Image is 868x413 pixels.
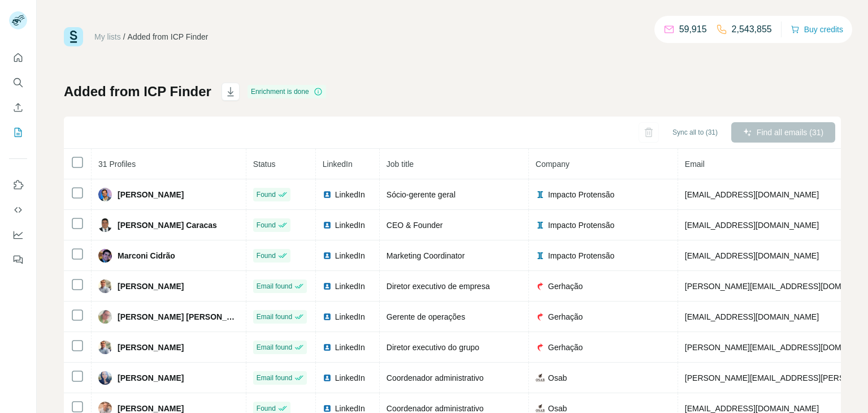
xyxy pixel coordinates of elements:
span: Marconi Cidrão [118,250,175,261]
img: company-logo [536,221,545,230]
span: Gerente de operações [387,312,465,321]
span: LinkedIn [335,342,365,353]
span: Status [253,160,276,169]
div: Enrichment is done [248,85,326,98]
span: Diretor executivo de empresa [387,282,490,291]
span: Email found [257,373,292,383]
img: company-logo [536,251,545,260]
span: Job title [387,160,414,169]
p: 2,543,855 [732,23,772,36]
span: Osab [548,372,567,384]
button: Sync all to (31) [665,124,726,141]
button: Feedback [9,249,27,270]
img: Avatar [98,218,112,232]
div: Added from ICP Finder [128,31,209,42]
button: Use Surfe on LinkedIn [9,175,27,195]
span: Company [536,160,570,169]
button: Search [9,72,27,93]
span: CEO & Founder [387,221,443,230]
img: company-logo [536,373,545,382]
img: Avatar [98,249,112,263]
span: Email [685,160,705,169]
button: My lists [9,122,27,143]
p: 59,915 [679,23,707,36]
span: Diretor executivo do grupo [387,343,479,352]
img: LinkedIn logo [323,312,332,321]
span: Found [257,190,276,200]
img: company-logo [536,282,545,291]
button: Buy credits [791,21,843,37]
span: LinkedIn [335,250,365,261]
span: Sync all to (31) [672,127,718,137]
span: Impacto Protensão [548,189,615,200]
span: [PERSON_NAME] [118,189,184,200]
span: Email found [257,342,292,352]
button: Enrich CSV [9,97,27,118]
span: [EMAIL_ADDRESS][DOMAIN_NAME] [685,312,819,321]
img: company-logo [536,343,545,352]
span: Coordenador administrativo [387,373,484,382]
span: [PERSON_NAME] [118,342,184,353]
span: LinkedIn [323,160,353,169]
img: LinkedIn logo [323,343,332,352]
img: company-logo [536,404,545,413]
span: LinkedIn [335,311,365,322]
span: LinkedIn [335,189,365,200]
button: Dashboard [9,225,27,245]
span: [PERSON_NAME] [118,372,184,384]
span: [PERSON_NAME] [118,281,184,292]
img: Surfe Logo [64,27,83,46]
span: [EMAIL_ADDRESS][DOMAIN_NAME] [685,190,819,199]
span: Gerhação [548,281,583,292]
span: Gerhação [548,311,583,322]
span: Email found [257,312,292,322]
img: company-logo [536,312,545,321]
span: [EMAIL_ADDRESS][DOMAIN_NAME] [685,251,819,260]
h1: Added from ICP Finder [64,83,211,101]
img: LinkedIn logo [323,221,332,230]
img: Avatar [98,341,112,354]
span: Impacto Protensão [548,250,615,261]
button: Quick start [9,48,27,68]
span: 31 Profiles [98,160,136,169]
span: Sócio-gerente geral [387,190,455,199]
span: [PERSON_NAME] [PERSON_NAME] [118,311,239,322]
img: LinkedIn logo [323,373,332,382]
img: company-logo [536,190,545,199]
img: LinkedIn logo [323,251,332,260]
span: LinkedIn [335,220,365,231]
img: Avatar [98,188,112,201]
img: LinkedIn logo [323,404,332,413]
li: / [123,31,125,42]
img: Avatar [98,310,112,324]
a: My lists [94,32,121,41]
img: LinkedIn logo [323,282,332,291]
img: Avatar [98,279,112,293]
span: Email found [257,281,292,291]
span: Found [257,251,276,261]
span: Gerhação [548,342,583,353]
span: [EMAIL_ADDRESS][DOMAIN_NAME] [685,404,819,413]
span: [PERSON_NAME] Caracas [118,220,217,231]
span: Marketing Coordinator [387,251,465,260]
span: LinkedIn [335,281,365,292]
img: LinkedIn logo [323,190,332,199]
span: Found [257,220,276,230]
span: Impacto Protensão [548,220,615,231]
span: LinkedIn [335,372,365,384]
button: Use Surfe API [9,200,27,220]
span: Coordenador administrativo [387,404,484,413]
img: Avatar [98,371,112,385]
span: [EMAIL_ADDRESS][DOMAIN_NAME] [685,221,819,230]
